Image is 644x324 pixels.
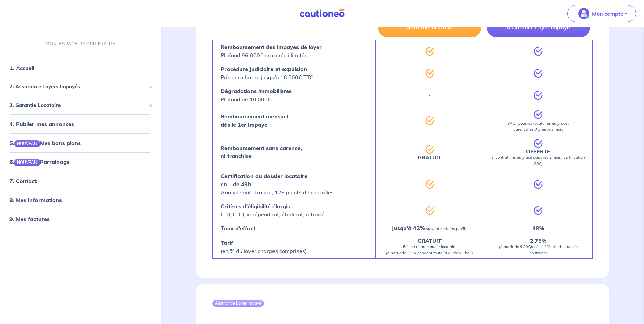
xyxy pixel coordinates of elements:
a: 5.NOUVEAUMes bons plans [9,139,81,146]
strong: Certification du dossier locataire en - de 48h [221,173,307,188]
div: 1. Accueil [3,61,158,75]
strong: GRATUIT [418,154,442,161]
strong: Critères d’éligibilité élargis [221,203,290,210]
button: Garantie locataire [378,18,481,37]
div: 6.NOUVEAUParrainage [3,155,158,169]
div: Assurance Loyer Impayé [212,300,264,307]
a: 4. Publier mes annonces [9,121,74,127]
span: 3. Garantie Locataire [9,101,146,109]
strong: Jusqu’à 42% [392,224,425,231]
em: Pris en charge par le locataire (à partir de 2,9% pendant toute la durée du bail) [386,244,473,255]
div: 8. Mes informations [3,193,158,207]
a: 9. Mes factures [9,215,50,222]
strong: OFFERTE [526,148,550,155]
div: 9. Mes factures [3,212,158,225]
a: 1. Accueil [9,65,34,71]
span: 2. Assurance Loyers Impayés [9,83,146,91]
a: 6.NOUVEAUParrainage [9,158,70,165]
p: (en % du loyer charges comprises) [221,239,307,255]
p: Plafond 96 000€ en durée illimitée [221,43,322,59]
img: illu_account_valid_menu.svg [578,8,589,19]
p: Plafond de 10 000€ [221,87,292,103]
button: illu_account_valid_menu.svgMon compte [567,5,636,22]
button: Assurance Loyer Impayé [487,18,590,37]
strong: GRATUIT [418,237,442,244]
strong: Procédure judiciaire et expulsion [221,66,307,72]
a: 7. Contact [9,177,37,184]
em: (à partir de 9,90€/mois + 1€/mois de frais de courtage) [499,244,578,255]
div: 3. Garantie Locataire [3,99,158,112]
div: 2. Assurance Loyers Impayés [3,80,158,93]
div: - [375,84,484,106]
strong: Remboursement des impayés de loyer [221,44,322,50]
p: MON ESPACE PROPRIÉTAIRE [46,41,115,47]
em: suivant certains profils [426,226,467,231]
strong: 2,75% [530,237,546,244]
em: si contrat mis en place dans les 2 mois (certification 29€) [492,155,585,166]
strong: 38% [532,225,544,232]
p: Analyse anti-fraude, 128 points de contrôles [221,172,334,196]
div: 7. Contact [3,174,158,188]
img: Cautioneo [297,9,348,18]
strong: Tarif [221,239,233,246]
strong: Remboursement mensuel dès le 1er impayé [221,113,288,128]
strong: Taux d’effort [221,225,255,232]
div: 4. Publier mes annonces [3,117,158,131]
p: Prise en charge jusqu’à 16 000€ TTC [221,65,313,81]
p: Mon compte [592,9,623,18]
strong: Remboursement sans carence, ni franchise [221,145,302,159]
em: SAUF pour les locataires en place : carence les 3 premiers mois [507,121,569,132]
a: 8. Mes informations [9,196,62,203]
p: CDI, CDD, indépendant, étudiant, retraité... [221,202,329,218]
strong: Dégradations immobilières [221,88,292,94]
div: 5.NOUVEAUMes bons plans [3,136,158,150]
